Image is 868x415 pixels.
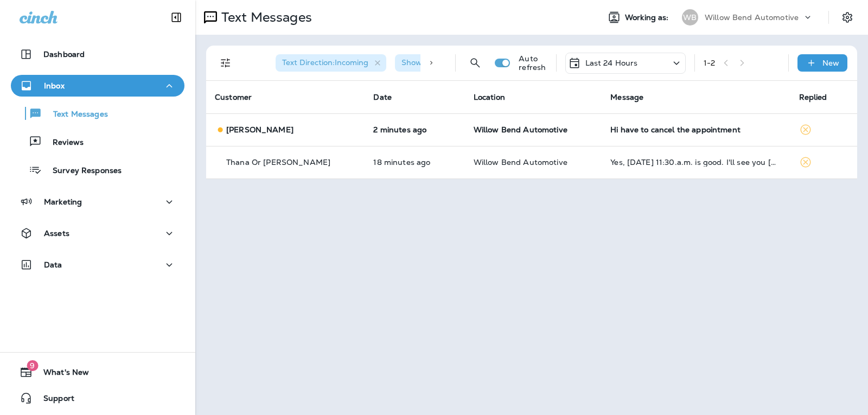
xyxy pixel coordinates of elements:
[215,52,237,74] button: Filters
[44,81,65,90] p: Inbox
[838,8,857,27] button: Settings
[822,59,839,67] p: New
[373,158,456,167] p: Oct 14, 2025 10:54 AM
[705,13,799,22] p: Willow Bend Automotive
[11,130,184,153] button: Reviews
[474,125,567,135] span: Willow Bend Automotive
[474,92,505,102] span: Location
[11,361,184,383] button: 9What's New
[799,92,827,102] span: Replied
[519,54,547,72] p: Auto refresh
[11,222,184,244] button: Assets
[585,59,638,67] p: Last 24 Hours
[226,125,293,134] p: [PERSON_NAME]
[625,13,671,22] span: Working as:
[11,158,184,181] button: Survey Responses
[11,75,184,97] button: Inbox
[43,50,85,59] p: Dashboard
[27,360,38,371] span: 9
[42,166,122,176] p: Survey Responses
[474,157,567,167] span: Willow Bend Automotive
[215,92,252,102] span: Customer
[610,125,781,134] div: Hi have to cancel the appointment
[373,92,392,102] span: Date
[11,102,184,125] button: Text Messages
[282,58,368,67] span: Text Direction : Incoming
[11,387,184,409] button: Support
[11,254,184,276] button: Data
[161,7,192,28] button: Collapse Sidebar
[33,368,89,381] span: What's New
[11,191,184,213] button: Marketing
[610,92,643,102] span: Message
[704,59,715,67] div: 1 - 2
[44,197,82,206] p: Marketing
[11,43,184,65] button: Dashboard
[42,138,84,148] p: Reviews
[610,158,781,167] div: Yes, Wed. Oct. 15th at 11:30.a.m. is good. I'll see you tomorrow. Glenn Ellis
[44,260,62,269] p: Data
[44,229,69,238] p: Assets
[42,110,108,120] p: Text Messages
[464,52,486,74] button: Search Messages
[276,54,386,72] div: Text Direction:Incoming
[682,9,698,25] div: WB
[401,58,532,67] span: Show Start/Stop/Unsubscribe : true
[33,394,74,407] span: Support
[373,125,456,134] p: Oct 14, 2025 11:10 AM
[226,158,330,167] p: Thana Or [PERSON_NAME]
[395,54,550,72] div: Show Start/Stop/Unsubscribe:true
[217,9,312,25] p: Text Messages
